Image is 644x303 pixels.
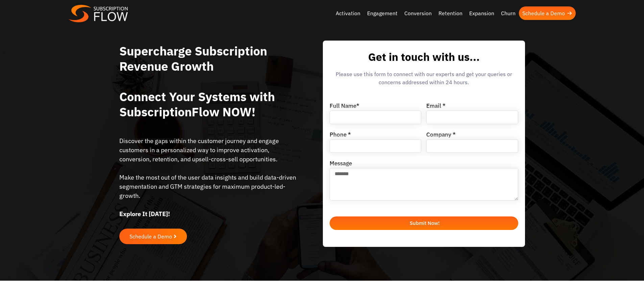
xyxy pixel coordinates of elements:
label: Phone * [330,132,351,139]
span: Schedule a Demo [129,234,172,239]
h2: Get in touch with us... [330,51,518,63]
a: Expansion [466,6,498,20]
a: Engagement [364,6,401,20]
label: Full Name* [330,103,359,111]
strong: Explore It [DATE]! [119,210,170,218]
a: Churn [498,6,519,20]
a: Schedule a Demo [119,229,187,244]
div: Discover the gaps within the customer journey and engage customers in a personalized way to impro... [119,126,297,218]
h1: Supercharge Subscription Revenue Growth Connect Your Systems with SubscriptionFlow NOW! [119,43,297,119]
div: Please use this form to connect with our experts and get your queries or concerns addressed withi... [330,70,518,90]
button: Submit Now! [330,216,518,230]
label: Message [330,161,352,168]
a: Activation [332,6,364,20]
label: Company * [426,132,456,139]
span: Submit Now! [410,220,439,226]
a: Conversion [401,6,435,20]
a: Retention [435,6,466,20]
a: Schedule a Demo [519,6,576,20]
label: Email * [426,103,446,111]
